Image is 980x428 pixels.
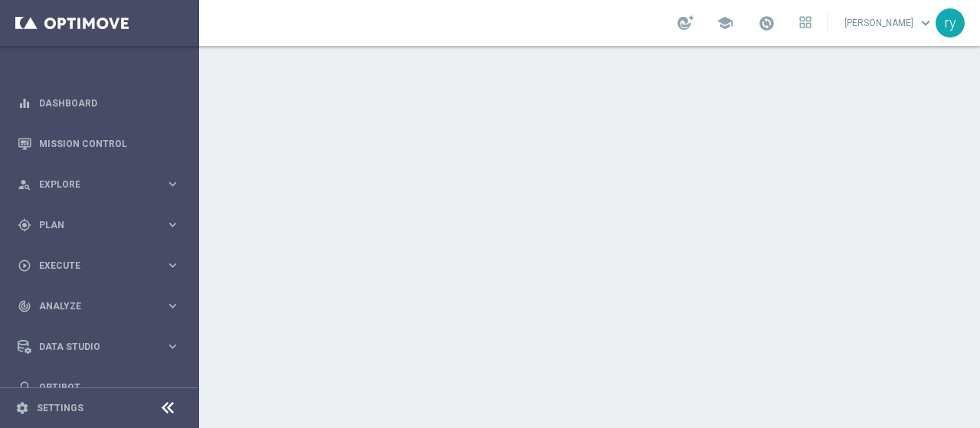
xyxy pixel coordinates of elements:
[17,138,181,150] button: Mission Control
[18,299,31,313] i: track_changes
[39,367,180,407] a: Optibot
[17,381,181,394] button: lightbulb Optibot
[39,180,165,189] span: Explore
[18,340,165,354] div: Data Studio
[18,259,165,273] div: Execute
[17,341,181,353] button: Data Studio keyboard_arrow_right
[39,261,165,270] span: Execute
[18,367,180,407] div: Optibot
[18,299,165,313] div: Analyze
[18,218,165,232] div: Plan
[18,178,31,191] i: person_search
[917,15,934,31] span: keyboard_arrow_down
[39,342,165,351] span: Data Studio
[18,96,31,110] i: equalizer
[39,221,165,230] span: Plan
[17,260,181,272] button: play_circle_outline Execute keyboard_arrow_right
[18,123,180,164] div: Mission Control
[165,258,180,273] i: keyboard_arrow_right
[18,218,31,232] i: gps_fixed
[18,381,31,394] i: lightbulb
[17,178,181,191] button: person_search Explore keyboard_arrow_right
[17,97,181,109] button: equalizer Dashboard
[37,403,83,413] a: Settings
[18,83,180,123] div: Dashboard
[39,302,165,311] span: Analyze
[18,259,31,273] i: play_circle_outline
[717,15,733,31] span: school
[17,219,181,231] button: gps_fixed Plan keyboard_arrow_right
[15,401,29,415] i: settings
[165,339,180,354] i: keyboard_arrow_right
[165,177,180,191] i: keyboard_arrow_right
[936,8,965,38] div: ry
[39,83,180,123] a: Dashboard
[165,299,180,313] i: keyboard_arrow_right
[18,178,165,191] div: Explore
[165,217,180,232] i: keyboard_arrow_right
[17,300,181,312] button: track_changes Analyze keyboard_arrow_right
[39,123,180,164] a: Mission Control
[843,11,936,34] a: [PERSON_NAME]keyboard_arrow_down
